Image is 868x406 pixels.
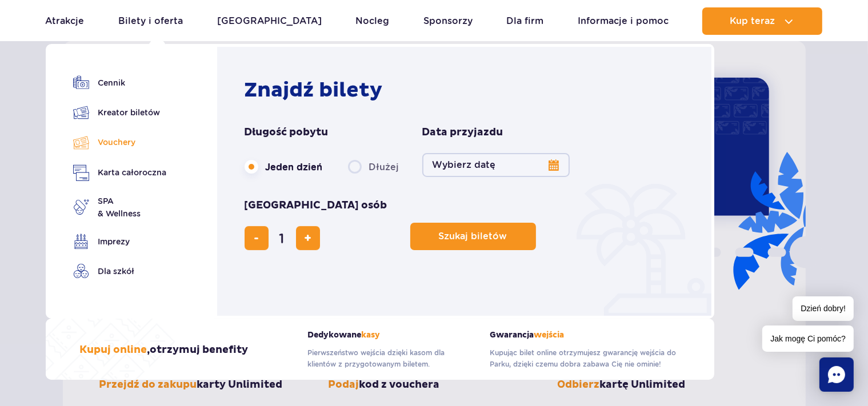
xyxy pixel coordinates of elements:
[73,234,167,250] a: Imprezy
[245,155,323,179] label: Jeden dzień
[73,75,167,91] a: Cennik
[245,226,269,250] button: usuń bilet
[217,7,322,35] a: [GEOGRAPHIC_DATA]
[245,78,383,103] strong: Znajdź bilety
[410,223,536,250] button: Szukaj biletów
[578,7,669,35] a: Informacje i pomoc
[118,7,183,35] a: Bilety i oferta
[73,104,167,120] a: Kreator biletów
[245,199,387,212] span: [GEOGRAPHIC_DATA] osób
[534,330,565,340] span: wejścia
[819,357,854,392] div: Chat
[245,126,690,250] form: Planowanie wizyty w Park of Poland
[490,330,680,340] strong: Gwarancja
[355,7,389,35] a: Nocleg
[98,195,141,220] span: SPA & Wellness
[362,330,381,340] span: kasy
[269,224,296,252] input: liczba biletów
[348,155,399,179] label: Dłużej
[439,231,507,242] span: Szukaj biletów
[73,164,167,181] a: Karta całoroczna
[80,343,147,356] span: Kupuj online
[762,325,854,352] span: Jak mogę Ci pomóc?
[73,134,167,151] a: Vouchery
[308,347,473,370] p: Pierwszeństwo wejścia dzięki kasom dla klientów z przygotowanym biletem.
[702,7,822,35] button: Kup teraz
[730,16,775,26] span: Kup teraz
[423,7,473,35] a: Sponsorzy
[793,296,854,321] span: Dzień dobry!
[73,195,167,220] a: SPA& Wellness
[73,263,167,279] a: Dla szkół
[422,126,503,139] span: Data przyjazdu
[46,7,85,35] a: Atrakcje
[80,343,249,357] h3: , otrzymuj benefity
[422,153,570,177] button: Wybierz datę
[308,330,473,340] strong: Dedykowane
[506,7,543,35] a: Dla firm
[296,226,320,250] button: dodaj bilet
[490,347,680,370] p: Kupując bilet online otrzymujesz gwarancję wejścia do Parku, dzięki czemu dobra zabawa Cię nie om...
[245,126,329,139] span: Długość pobytu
